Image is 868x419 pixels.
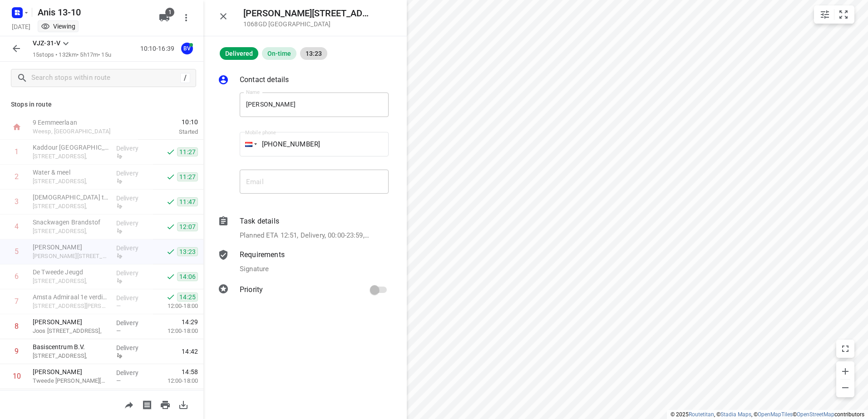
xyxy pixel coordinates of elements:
[218,249,389,274] div: RequirementsSignature
[116,293,150,302] p: Delivery
[15,247,19,256] div: 5
[671,411,864,418] li: © 2025 , © , © © contributors
[15,347,19,356] div: 9
[243,20,370,28] p: 1068GD [GEOGRAPHIC_DATA]
[177,292,198,302] span: 14:25
[116,302,121,309] span: —
[177,147,198,156] span: 11:27
[33,227,109,236] p: [STREET_ADDRESS],
[218,74,389,87] div: Contact details
[33,193,109,202] p: [DEMOGRAPHIC_DATA] to go
[166,272,175,281] svg: Done
[120,400,138,409] span: Share route
[140,44,178,54] p: 10:10-16:39
[13,372,21,380] div: 10
[166,247,175,256] svg: Done
[116,194,150,203] p: Delivery
[116,318,150,327] p: Delivery
[153,326,198,336] p: 12:00-18:00
[240,230,369,241] p: Planned ETA 12:51, Delivery, 00:00-23:59, 15 Min, 1 Unit
[116,219,150,228] p: Delivery
[116,169,150,178] p: Delivery
[814,5,854,24] div: small contained button group
[720,411,751,418] a: Stadia Maps
[240,284,263,295] p: Priority
[155,9,173,27] button: 1
[178,44,196,53] span: Assigned to Bus VJZ-31-V
[816,5,834,24] button: Map settings
[240,216,279,227] p: Task details
[138,127,198,136] p: Started
[174,400,192,409] span: Download route
[240,74,289,85] p: Contact details
[33,326,109,336] p: Joos Banckersplantsoen 17,
[218,216,389,241] div: Task detailsPlanned ETA 12:51, Delivery, 00:00-23:59, 15 Min, 1 Unit
[180,73,190,83] div: /
[116,144,150,153] p: Delivery
[153,376,198,385] p: 12:00-18:00
[15,322,19,331] div: 8
[15,197,19,206] div: 3
[243,8,370,19] h5: [PERSON_NAME][STREET_ADDRESS]
[15,272,19,281] div: 6
[300,50,327,57] span: 13:23
[33,202,109,211] p: [STREET_ADDRESS],
[138,400,156,409] span: Print shipping labels
[116,327,121,334] span: —
[33,152,109,161] p: [STREET_ADDRESS],
[138,117,198,127] span: 10:10
[33,127,127,136] p: Weesp, [GEOGRAPHIC_DATA]
[15,147,19,156] div: 1
[240,132,389,156] input: 1 (702) 123-4567
[166,222,175,231] svg: Done
[245,130,276,135] label: Mobile phone
[220,50,258,57] span: Delivered
[31,71,180,85] input: Search stops within route
[33,277,109,286] p: [STREET_ADDRESS],
[33,143,109,152] p: Kaddour [GEOGRAPHIC_DATA]
[116,343,150,352] p: Delivery
[33,367,109,376] p: [PERSON_NAME]
[797,411,834,418] a: OpenStreetMap
[33,218,109,227] p: Snackwagen Brandstof
[33,177,109,186] p: [STREET_ADDRESS],
[240,249,285,260] p: Requirements
[33,342,109,351] p: Basiscentrum B.V.
[33,252,109,261] p: Martini van Geffenstraat 29C,
[166,292,175,302] svg: Done
[240,132,257,156] div: Netherlands: + 31
[33,376,109,385] p: Tweede Constantijn Huygensstraat 31,
[116,244,150,253] p: Delivery
[33,168,109,177] p: Water & meel
[177,222,198,231] span: 12:07
[15,172,19,181] div: 2
[33,292,109,302] p: Amsta Admiraal 1e verdieping
[33,302,109,311] p: Admiraal de Ruijterweg 541,
[41,22,75,31] div: Viewing
[116,368,150,377] p: Delivery
[758,411,793,418] a: OpenMapTiles
[33,351,109,361] p: [STREET_ADDRESS],
[166,147,175,156] svg: Done
[156,400,174,409] span: Print route
[262,50,296,57] span: On-time
[177,172,198,181] span: 11:27
[177,247,198,256] span: 13:23
[33,268,109,277] p: De Tweede Jeugd
[182,317,198,326] span: 14:29
[11,100,192,109] p: Stops in route
[33,118,127,127] p: 9 Eemmeerlaan
[182,367,198,376] span: 14:58
[182,347,198,356] span: 14:42
[240,264,269,274] p: Signature
[166,197,175,206] svg: Done
[165,8,174,17] span: 1
[33,317,109,326] p: [PERSON_NAME]
[834,5,853,24] button: Fit zoom
[177,197,198,206] span: 11:47
[153,302,198,311] p: 12:00-18:00
[166,172,175,181] svg: Done
[116,268,150,278] p: Delivery
[177,272,198,281] span: 14:06
[15,222,19,231] div: 4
